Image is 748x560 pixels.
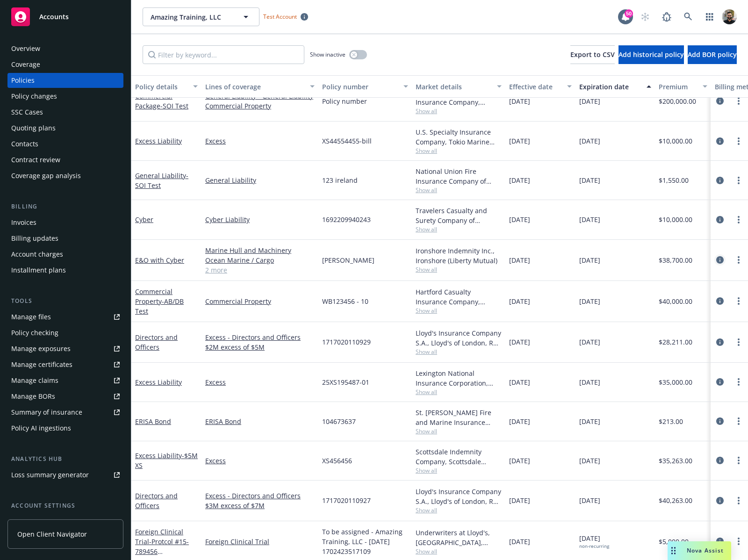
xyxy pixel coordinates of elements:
a: Excess Liability [135,136,182,145]
div: Effective date [509,82,561,92]
span: [DATE] [579,136,600,146]
span: Add historical policy [619,50,684,59]
span: [DATE] [579,296,600,306]
span: $40,000.00 [659,296,692,306]
span: $1,550.00 [659,175,689,185]
span: $40,263.00 [659,495,692,505]
button: Expiration date [575,75,655,98]
span: Show all [416,427,502,435]
a: Invoices [7,215,123,230]
span: [DATE] [509,377,530,387]
div: Policy details [135,82,187,92]
a: Coverage [7,57,123,72]
a: more [733,376,744,388]
a: Report a Bug [657,7,676,26]
a: circleInformation [714,455,726,466]
span: $38,700.00 [659,255,692,265]
div: Contacts [11,136,38,151]
div: Underwriters at Lloyd's, [GEOGRAPHIC_DATA], [PERSON_NAME] of [GEOGRAPHIC_DATA], Clinical Trials I... [416,528,502,547]
a: circleInformation [714,214,726,225]
button: Export to CSV [570,45,615,64]
a: Overview [7,41,123,56]
a: Manage certificates [7,357,123,372]
span: 1692209940243 [322,215,371,224]
span: Test Account [259,12,312,22]
a: Directors and Officers [135,333,178,352]
div: Tools [7,296,123,306]
span: [DATE] [509,215,530,224]
a: Start snowing [636,7,654,26]
span: 1717020110927 [322,495,371,505]
a: Foreign Clinical Trial [205,537,315,546]
span: $213.00 [659,416,683,426]
a: Switch app [700,7,719,26]
span: Nova Assist [687,546,724,554]
button: Effective date [505,75,575,98]
a: Summary of insurance [7,405,123,420]
span: Show inactive [310,50,345,58]
span: To be assigned - Amazing Training, LLC - [DATE] 1702423517109 [322,527,408,556]
div: National Union Fire Insurance Company of [GEOGRAPHIC_DATA], [GEOGRAPHIC_DATA], AIG, AIG (Internat... [416,166,502,186]
span: [DATE] [509,175,530,185]
button: Policy number [318,75,412,98]
div: Account settings [7,501,123,510]
a: Policy changes [7,89,123,104]
a: ERISA Bond [205,416,315,426]
button: Premium [655,75,711,98]
a: Cyber [135,215,153,224]
a: more [733,295,744,307]
a: Account charges [7,247,123,262]
div: Overview [11,41,40,56]
a: General Liability [135,171,188,190]
a: Billing updates [7,231,123,246]
span: Show all [416,388,502,396]
a: more [733,337,744,348]
a: Manage BORs [7,389,123,404]
div: Billing [7,202,123,211]
div: Drag to move [668,541,679,560]
div: Installment plans [11,263,66,278]
a: Ocean Marine / Cargo [205,255,315,265]
a: Excess [205,136,315,146]
span: $10,000.00 [659,136,692,146]
a: Contract review [7,152,123,167]
a: more [733,536,744,547]
a: more [733,95,744,107]
span: [DATE] [579,533,609,549]
span: $200,000.00 [659,96,696,106]
div: Ironshore Indemnity Inc., Ironshore (Liberty Mutual) [416,246,502,266]
div: Manage BORs [11,389,55,404]
div: Summary of insurance [11,405,82,420]
span: [DATE] [579,377,600,387]
a: ERISA Bond [135,417,171,426]
div: Lexington National Insurance Corporation, Lexington National Insurance Corporation, RT Specialty ... [416,368,502,388]
div: Manage exposures [11,341,71,356]
a: more [733,214,744,225]
div: Policy number [322,82,398,92]
div: Manage files [11,309,51,324]
div: Policy AI ingestions [11,421,71,436]
a: Commercial Package [135,92,188,110]
span: Show all [416,506,502,514]
span: [DATE] [579,416,600,426]
span: [DATE] [579,215,600,224]
a: circleInformation [714,136,726,147]
span: [DATE] [579,495,600,505]
a: more [733,416,744,427]
div: Account charges [11,247,63,262]
span: Show all [416,147,502,155]
a: Excess [205,377,315,387]
span: XS456456 [322,456,352,466]
a: SSC Cases [7,105,123,120]
span: [DATE] [579,175,600,185]
span: [DATE] [579,255,600,265]
span: [DATE] [509,416,530,426]
span: [DATE] [579,337,600,347]
span: [DATE] [509,136,530,146]
span: Show all [416,225,502,233]
a: Commercial Property [135,287,184,316]
div: Lines of coverage [205,82,304,92]
span: [DATE] [579,456,600,466]
a: Manage claims [7,373,123,388]
div: SSC Cases [11,105,43,120]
